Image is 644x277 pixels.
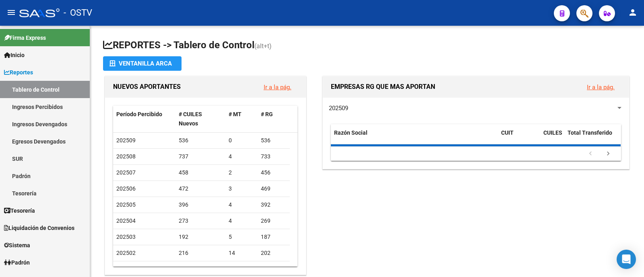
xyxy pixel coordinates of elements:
[179,136,223,145] div: 536
[261,152,287,161] div: 733
[543,129,562,136] span: CUILES
[568,129,612,136] span: Total Transferido
[501,129,514,136] span: CUIT
[261,265,287,274] div: 320
[261,232,287,242] div: 187
[329,105,348,112] span: 202509
[587,84,615,91] a: Ir a la pág.
[116,234,136,240] span: 202503
[229,136,254,145] div: 0
[179,152,223,161] div: 737
[331,124,498,151] datatable-header-cell: Razón Social
[4,258,30,267] span: Padrón
[116,111,162,117] span: Período Percibido
[261,248,287,258] div: 202
[116,169,136,176] span: 202507
[261,168,287,177] div: 456
[116,137,136,144] span: 202509
[229,265,254,274] div: 82
[179,111,202,127] span: # CUILES Nuevos
[229,200,254,209] div: 4
[229,248,254,258] div: 14
[229,216,254,226] div: 4
[264,84,291,91] a: Ir a la pág.
[103,39,631,53] h1: REPORTES -> Tablero de Control
[179,232,223,242] div: 192
[116,201,136,208] span: 202505
[617,250,636,269] div: Open Intercom Messenger
[116,250,136,256] span: 202502
[4,51,25,60] span: Inicio
[179,184,223,193] div: 472
[564,124,621,151] datatable-header-cell: Total Transferido
[258,106,290,132] datatable-header-cell: # RG
[261,200,287,209] div: 392
[261,184,287,193] div: 469
[179,200,223,209] div: 396
[261,136,287,145] div: 536
[179,216,223,226] div: 273
[4,224,74,232] span: Liquidación de Convenios
[64,4,92,22] span: - OSTV
[113,83,181,90] span: NUEVOS APORTANTES
[229,232,254,242] div: 5
[116,266,136,272] span: 202501
[6,8,16,17] mat-icon: menu
[580,80,621,94] button: Ir a la pág.
[628,8,638,17] mat-icon: person
[229,111,242,117] span: # MT
[179,265,223,274] div: 402
[540,124,564,151] datatable-header-cell: CUILES
[254,42,272,50] span: (alt+t)
[116,217,136,224] span: 202504
[498,124,540,151] datatable-header-cell: CUIT
[257,80,298,94] button: Ir a la pág.
[116,153,136,160] span: 202508
[175,106,226,132] datatable-header-cell: # CUILES Nuevos
[261,216,287,226] div: 269
[229,184,254,193] div: 3
[4,33,46,42] span: Firma Express
[179,248,223,258] div: 216
[116,185,136,192] span: 202506
[109,56,175,71] div: Ventanilla ARCA
[229,168,254,177] div: 2
[331,83,435,90] span: EMPRESAS RG QUE MAS APORTAN
[103,56,182,71] button: Ventanilla ARCA
[179,168,223,177] div: 458
[583,150,598,158] a: go to previous page
[225,106,258,132] datatable-header-cell: # MT
[334,129,367,136] span: Razón Social
[4,206,35,215] span: Tesorería
[229,152,254,161] div: 4
[261,111,273,117] span: # RG
[4,68,33,77] span: Reportes
[601,150,616,158] a: go to next page
[4,241,30,250] span: Sistema
[113,106,175,132] datatable-header-cell: Período Percibido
